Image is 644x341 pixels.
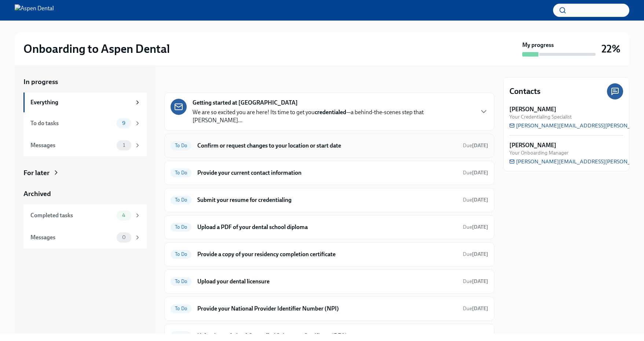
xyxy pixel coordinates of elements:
a: Messages1 [23,134,147,156]
h6: Submit your resume for credentialing [197,196,457,204]
strong: [DATE] [472,333,488,339]
strong: [PERSON_NAME] [509,141,556,149]
span: Due [463,251,488,257]
img: Aspen Dental [15,4,54,16]
span: Due [463,142,488,149]
a: To DoProvide a copy of your residency completion certificateDue[DATE] [171,249,488,260]
a: Completed tasks4 [23,204,147,226]
h2: Onboarding to Aspen Dental [23,41,170,56]
span: October 2nd, 2025 07:00 [463,224,488,231]
span: To Do [171,143,191,148]
h6: Upload a PDF of your dental school diploma [197,223,457,231]
span: To Do [171,197,191,203]
div: In progress [164,77,199,87]
h4: Contacts [509,86,541,97]
span: To Do [171,333,191,338]
strong: My progress [522,41,554,49]
span: Due [463,278,488,284]
a: To DoUpload a PDF of your dental school diplomaDue[DATE] [171,221,488,233]
span: To Do [171,306,191,311]
div: Messages [30,141,114,149]
strong: [PERSON_NAME] [509,105,556,113]
strong: [DATE] [472,142,488,149]
a: To DoSubmit your resume for credentialingDue[DATE] [171,194,488,206]
strong: [DATE] [472,251,488,257]
span: October 2nd, 2025 07:00 [463,278,488,285]
strong: [DATE] [472,224,488,230]
strong: [DATE] [472,278,488,284]
h6: Upload your federal Controlled Substance Certificate (DEA) [197,332,457,340]
span: 1 [118,142,129,148]
p: We are so excited you are here! Its time to get you —a behind-the-scenes step that [PERSON_NAME]... [193,108,473,124]
div: Completed tasks [30,211,114,220]
strong: credentialed [315,109,346,116]
span: October 2nd, 2025 07:00 [463,196,488,203]
strong: [DATE] [472,197,488,203]
span: Due [463,170,488,176]
a: In progress [23,77,147,87]
strong: [DATE] [472,305,488,312]
span: October 2nd, 2025 07:00 [463,251,488,258]
span: October 2nd, 2025 07:00 [463,332,488,339]
span: Due [463,197,488,203]
a: Archived [23,189,147,199]
span: Your Onboarding Manager [509,149,568,156]
span: 0 [118,235,130,240]
a: To DoConfirm or request changes to your location or start dateDue[DATE] [171,140,488,152]
span: Due [463,305,488,312]
a: Everything [23,92,147,112]
span: 9 [118,120,130,126]
strong: Getting started at [GEOGRAPHIC_DATA] [193,99,298,107]
span: To Do [171,279,191,284]
a: To DoProvide your current contact informationDue[DATE] [171,167,488,179]
h6: Provide your current contact information [197,169,457,177]
span: October 2nd, 2025 07:00 [463,305,488,312]
div: For later [23,168,50,178]
a: Messages0 [23,226,147,249]
span: To Do [171,224,191,230]
h6: Provide your National Provider Identifier Number (NPI) [197,305,457,313]
span: 4 [118,213,130,218]
a: For later [23,168,147,178]
span: Your Credentialing Specialist [509,113,572,120]
div: Everything [30,98,131,106]
span: Due [463,333,488,339]
span: September 28th, 2025 07:00 [463,142,488,149]
h6: Confirm or request changes to your location or start date [197,142,457,150]
h6: Upload your dental licensure [197,277,457,286]
strong: [DATE] [472,170,488,176]
span: To Do [171,251,191,257]
div: To do tasks [30,119,114,127]
span: To Do [171,170,191,175]
h6: Provide a copy of your residency completion certificate [197,250,457,258]
span: September 28th, 2025 07:00 [463,169,488,176]
span: Due [463,224,488,230]
a: To DoProvide your National Provider Identifier Number (NPI)Due[DATE] [171,303,488,315]
div: Messages [30,233,114,242]
h3: 22% [601,42,621,55]
a: To DoUpload your dental licensureDue[DATE] [171,276,488,287]
a: To do tasks9 [23,112,147,134]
